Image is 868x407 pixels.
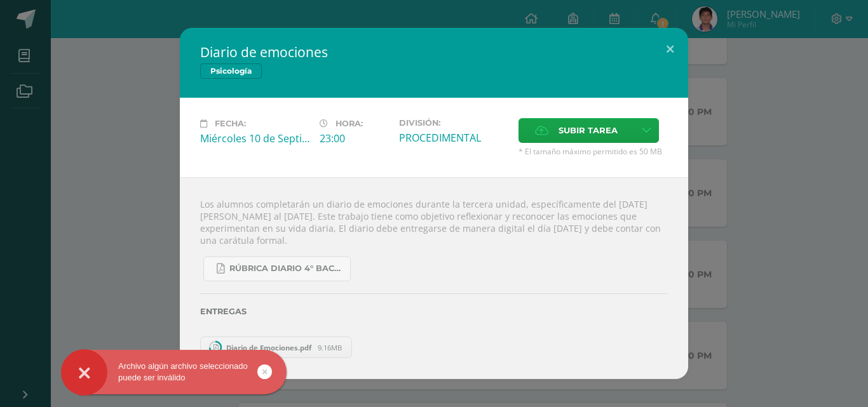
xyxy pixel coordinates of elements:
span: Diario de Emociones.pdf [220,343,318,352]
div: Los alumnos completarán un diario de emociones durante la tercera unidad, específicamente del [DA... [180,177,688,379]
span: RÚBRICA DIARIO 4° BACHI.pdf [229,264,344,274]
div: Miércoles 10 de Septiembre [200,131,309,145]
button: Close (Esc) [652,28,688,71]
h2: Diario de emociones [200,43,668,61]
span: Subir tarea [559,119,618,142]
label: Entregas [200,307,668,316]
div: PROCEDIMENTAL [399,131,508,145]
span: * El tamaño máximo permitido es 50 MB [519,146,668,157]
span: Hora: [336,119,363,128]
div: Archivo algún archivo seleccionado puede ser inválido [61,361,287,384]
span: Fecha: [215,119,246,128]
a: RÚBRICA DIARIO 4° BACHI.pdf [203,257,351,281]
span: Psicología [200,63,262,79]
a: Diario de Emociones.pdf [200,337,352,358]
div: 23:00 [320,131,389,145]
span: 9.16MB [318,343,342,352]
label: División: [399,118,508,128]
